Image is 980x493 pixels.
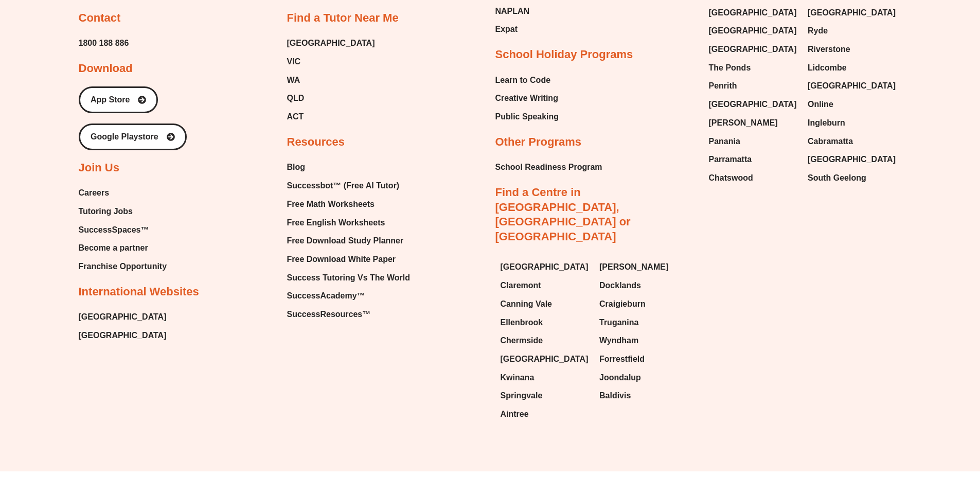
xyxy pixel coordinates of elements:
[599,296,688,312] a: Craigieburn
[79,124,187,150] a: Google Playstore
[495,91,559,106] a: Creative Writing
[495,22,518,37] span: Expat
[709,170,753,186] span: Chatswood
[808,5,896,21] span: [GEOGRAPHIC_DATA]
[287,307,371,322] span: SuccessResources™
[808,5,897,21] a: [GEOGRAPHIC_DATA]
[79,309,167,325] a: [GEOGRAPHIC_DATA]
[709,115,798,131] a: [PERSON_NAME]
[599,333,638,348] span: Wyndham
[599,388,631,403] span: Baldivis
[808,115,897,131] a: Ingleburn
[287,178,410,193] a: Successbot™ (Free AI Tutor)
[808,42,897,57] a: Riverstone
[501,296,590,312] a: Canning Vale
[79,222,167,238] a: SuccessSpaces™
[495,91,558,106] span: Creative Writing
[599,296,646,312] span: Craigieburn
[495,135,582,150] h2: Other Programs
[501,388,543,403] span: Springvale
[495,73,559,88] a: Learn to Code
[79,240,148,256] span: Become a partner
[495,73,551,88] span: Learn to Code
[495,4,530,19] span: NAPLAN
[495,186,631,243] a: Find a Centre in [GEOGRAPHIC_DATA], [GEOGRAPHIC_DATA] or [GEOGRAPHIC_DATA]
[709,152,798,167] a: Parramatta
[79,285,199,300] h2: International Websites
[501,333,543,348] span: Chermside
[79,185,167,201] a: Careers
[79,185,110,201] span: Careers
[501,388,590,403] a: Springvale
[501,315,543,330] span: Ellenbrook
[501,370,590,385] a: Kwinana
[79,11,121,26] h2: Contact
[287,215,410,231] a: Free English Worksheets
[287,233,404,249] span: Free Download Study Planner
[808,78,897,94] a: [GEOGRAPHIC_DATA]
[808,115,845,131] span: Ingleburn
[287,233,410,249] a: Free Download Study Planner
[501,351,589,367] span: [GEOGRAPHIC_DATA]
[501,407,529,422] span: Aintree
[599,259,688,275] a: [PERSON_NAME]
[709,152,752,167] span: Parramatta
[808,170,897,186] a: South Geelong
[287,288,365,304] span: SuccessAcademy™
[287,178,400,193] span: Successbot™ (Free AI Tutor)
[808,60,897,76] a: Lidcombe
[495,47,633,62] h2: School Holiday Programs
[808,134,897,149] a: Cabramatta
[79,61,133,76] h2: Download
[599,351,688,367] a: Forrestfield
[287,109,304,125] span: ACT
[709,78,798,94] a: Penrith
[599,259,668,275] span: [PERSON_NAME]
[287,54,375,69] a: VIC
[709,115,778,131] span: [PERSON_NAME]
[599,370,641,385] span: Joondalup
[808,152,897,167] a: [GEOGRAPHIC_DATA]
[287,36,375,51] span: [GEOGRAPHIC_DATA]
[599,278,641,293] span: Docklands
[287,160,410,175] a: Blog
[808,23,897,39] a: Ryde
[501,315,590,330] a: Ellenbrook
[501,370,534,385] span: Kwinana
[501,351,590,367] a: [GEOGRAPHIC_DATA]
[79,36,129,51] a: 1800 188 886
[709,134,740,149] span: Panania
[501,259,589,275] span: [GEOGRAPHIC_DATA]
[495,160,602,175] a: School Readiness Program
[709,60,751,76] span: The Ponds
[709,23,797,39] span: [GEOGRAPHIC_DATA]
[599,388,688,403] a: Baldivis
[808,97,897,112] a: Online
[709,5,797,21] span: [GEOGRAPHIC_DATA]
[501,278,590,293] a: Claremont
[287,73,375,88] a: WA
[709,134,798,149] a: Panania
[287,197,410,212] a: Free Math Worksheets
[79,328,167,343] a: [GEOGRAPHIC_DATA]
[599,278,688,293] a: Docklands
[501,259,590,275] a: [GEOGRAPHIC_DATA]
[599,333,688,348] a: Wyndham
[287,109,375,125] a: ACT
[495,109,559,125] a: Public Speaking
[79,259,167,274] a: Franchise Opportunity
[495,22,545,37] a: Expat
[709,42,797,57] span: [GEOGRAPHIC_DATA]
[501,278,541,293] span: Claremont
[501,296,552,312] span: Canning Vale
[709,5,798,21] a: [GEOGRAPHIC_DATA]
[91,133,158,141] span: Google Playstore
[599,370,688,385] a: Joondalup
[287,270,410,286] a: Success Tutoring Vs The World
[287,288,410,304] a: SuccessAcademy™
[709,23,798,39] a: [GEOGRAPHIC_DATA]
